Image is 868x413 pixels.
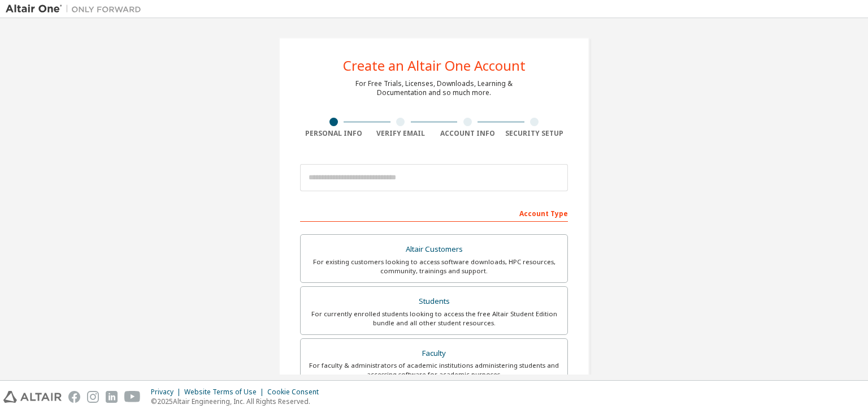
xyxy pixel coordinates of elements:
div: Personal Info [300,129,367,138]
div: Account Type [300,204,568,222]
div: Faculty [307,346,561,362]
div: Account Info [434,129,501,138]
img: facebook.svg [68,391,80,403]
img: altair_logo.svg [3,391,62,403]
div: Security Setup [501,129,568,138]
div: For existing customers looking to access software downloads, HPC resources, community, trainings ... [307,257,561,276]
div: Website Terms of Use [184,388,267,397]
img: youtube.svg [124,391,141,403]
img: Altair One [6,3,147,15]
div: For currently enrolled students looking to access the free Altair Student Edition bundle and all ... [307,309,561,328]
img: instagram.svg [87,391,99,403]
p: © 2025 Altair Engineering, Inc. All Rights Reserved. [151,397,325,406]
div: Cookie Consent [267,388,325,397]
div: Privacy [151,388,184,397]
div: Students [307,294,561,309]
div: Verify Email [367,129,435,138]
div: Create an Altair One Account [343,59,526,72]
img: linkedin.svg [106,391,118,403]
div: For faculty & administrators of academic institutions administering students and accessing softwa... [307,361,561,379]
div: For Free Trials, Licenses, Downloads, Learning & Documentation and so much more. [355,79,513,97]
div: Altair Customers [307,242,561,257]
